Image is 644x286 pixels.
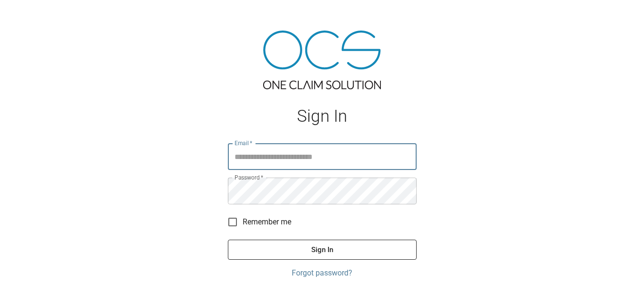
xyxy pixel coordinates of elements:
[11,6,50,25] img: ocs-logo-white-transparent.png
[228,267,417,279] a: Forgot password?
[243,216,291,228] span: Remember me
[228,106,417,126] h1: Sign In
[263,31,381,89] img: ocs-logo-tra.png
[228,240,417,260] button: Sign In
[235,139,253,147] label: Email
[235,173,263,181] label: Password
